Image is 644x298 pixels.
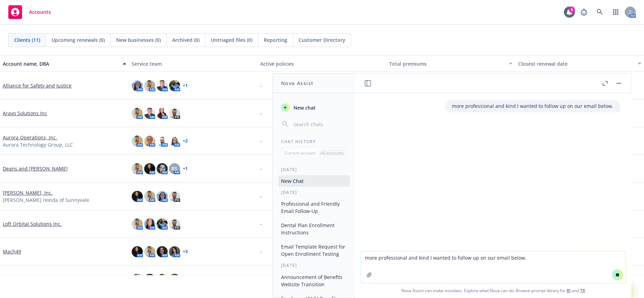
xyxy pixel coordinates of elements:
div: Account name, DBA [3,60,119,67]
p: All accounts [320,150,344,156]
img: photo [169,274,180,285]
button: New Chat [278,175,350,187]
div: [DATE] [273,167,355,173]
img: photo [144,191,155,202]
img: photo [132,136,143,147]
input: Search chats [292,119,347,129]
img: photo [144,246,155,257]
span: Untriaged files (0) [211,36,252,44]
img: photo [157,163,168,174]
a: Deans and [PERSON_NAME] [3,165,68,172]
a: Mach49 [3,248,21,255]
a: Loft Orbital Solutions Inc. [3,220,62,227]
img: photo [157,218,168,230]
img: photo [169,191,180,202]
img: photo [144,80,155,91]
div: Active policies [260,60,384,67]
div: 8 [569,7,575,13]
a: Aurora Operations, Inc. [3,134,57,141]
button: New chat [278,101,350,114]
span: Upcoming renewals (0) [52,36,105,44]
img: photo [169,246,180,257]
a: Switch app [609,5,623,19]
p: more professional and kind I wanted to follow up on our email below. [452,102,613,110]
span: RS [171,165,177,172]
span: New businesses (0) [116,36,161,44]
span: Customer Directory [299,36,345,44]
img: photo [169,108,180,119]
img: photo [132,191,143,202]
img: photo [144,108,155,119]
div: Closest renewal date [518,60,634,67]
a: TR [580,288,585,294]
img: photo [132,218,143,230]
img: photo [157,246,168,257]
span: Clients (11) [14,36,40,44]
img: photo [132,108,143,119]
a: + 1 [183,84,188,88]
span: Archived (0) [172,36,199,44]
p: Current account [284,150,316,156]
div: [DATE] [273,262,355,268]
img: photo [132,246,143,257]
img: photo [144,163,155,174]
span: - [260,137,262,145]
span: Reporting [264,36,287,44]
a: + 1 [183,167,188,171]
div: Chat History [273,139,355,145]
img: photo [169,136,180,147]
button: Professional and Friendly Email Follow-Up [278,198,350,217]
div: Service team [132,60,255,67]
button: Dental Plan Enrollment Instructions [278,220,350,238]
a: Accounts [6,2,54,22]
img: photo [157,80,168,91]
a: BI [567,288,571,294]
a: Alliance for Safety and Justice [3,82,72,89]
span: [PERSON_NAME] Honda of Sunnyvale [3,196,89,204]
img: photo [144,136,155,147]
a: + 3 [183,250,188,254]
span: - [260,82,262,89]
img: photo [132,274,143,285]
div: Total premiums [389,60,505,67]
a: + 2 [183,139,188,143]
img: photo [132,163,143,174]
img: photo [169,218,180,230]
button: Announcement of Benefits Website Transition [278,271,350,290]
span: - [260,165,262,172]
a: Aravo Solutions Inc [3,110,47,117]
button: Email Template Request for Open Enrollment Testing [278,241,350,260]
img: photo [169,80,180,91]
h1: Nova Assist [281,80,314,87]
a: Report a Bug [577,5,591,19]
span: Nova Assist can make mistakes. Explore what Nova can do: Browse prompt library for and [358,283,628,298]
span: - [260,220,262,227]
img: photo [157,274,168,285]
span: - [260,193,262,200]
div: [DATE] [273,189,355,195]
span: - [260,110,262,117]
button: Service team [129,55,258,72]
img: photo [132,80,143,91]
span: Accounts [29,9,51,15]
button: Active policies [258,55,386,72]
img: photo [157,108,168,119]
a: [PERSON_NAME], Inc. [3,189,53,196]
img: photo [144,274,155,285]
button: Total premiums [386,55,515,72]
img: photo [157,191,168,202]
img: photo [144,218,155,230]
span: - [260,248,262,255]
img: photo [157,136,168,147]
button: Closest renewal date [515,55,644,72]
span: New chat [292,104,316,111]
a: Search [593,5,607,19]
span: Aurora Technology Group, LLC [3,141,73,148]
